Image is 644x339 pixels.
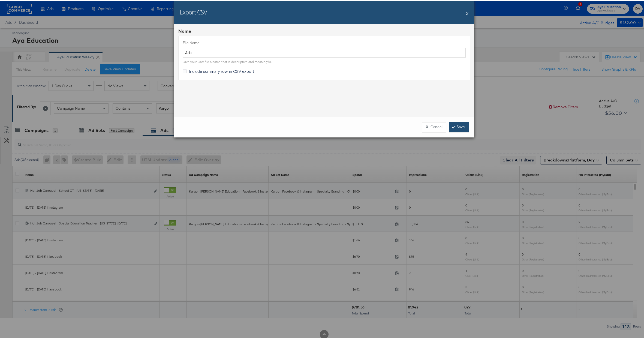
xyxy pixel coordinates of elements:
label: File Name [183,39,466,44]
div: Name [178,27,470,33]
span: Include summary row in CSV export [189,67,254,73]
strong: X [426,123,428,128]
h2: Export CSV [180,7,207,15]
a: Save [449,121,469,131]
button: X [466,7,469,18]
div: Give your CSV file a name that is descriptive and meaningful. [183,59,272,63]
button: XCancel [422,121,446,131]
